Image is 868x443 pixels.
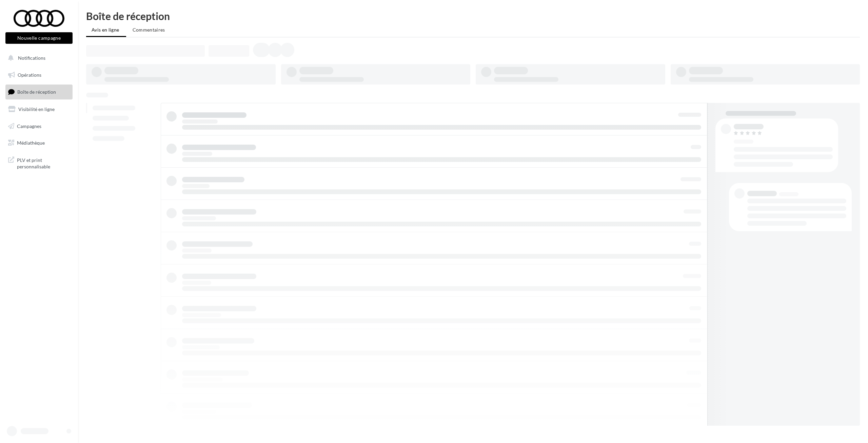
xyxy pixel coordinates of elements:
div: Boîte de réception [86,11,860,21]
a: Visibilité en ligne [4,102,74,116]
a: Médiathèque [4,136,74,150]
span: Visibilité en ligne [18,106,55,112]
span: Commentaires [133,27,165,33]
span: Opérations [18,72,41,78]
button: Nouvelle campagne [5,32,73,44]
span: PLV et print personnalisable [17,155,70,170]
a: Campagnes [4,119,74,133]
span: Notifications [18,55,45,61]
a: Opérations [4,68,74,82]
a: PLV et print personnalisable [4,153,74,173]
button: Notifications [4,51,71,65]
a: Boîte de réception [4,85,74,99]
span: Campagnes [17,123,41,129]
span: Boîte de réception [17,89,56,95]
span: Médiathèque [17,140,45,146]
